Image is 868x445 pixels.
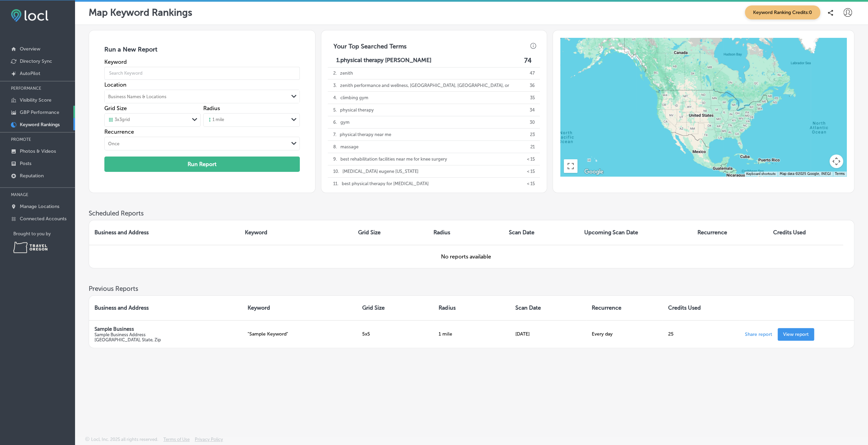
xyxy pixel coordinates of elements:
p: massage [340,141,358,153]
div: 3 x 3 grid [108,117,130,123]
p: Reputation [20,173,44,179]
p: best physical therapy for [MEDICAL_DATA] [341,178,428,190]
p: zenith performance and wellness, [GEOGRAPHIC_DATA], [GEOGRAPHIC_DATA], or [340,79,509,91]
th: Radius [433,296,510,320]
p: < 15 [527,153,535,165]
img: Google [583,167,605,176]
div: Once [108,141,119,146]
div: Business Names & Locations [108,94,166,99]
p: 21 [530,141,535,153]
h3: Scheduled Reports [89,209,854,217]
p: Brought to you by [13,231,75,236]
p: 8 . [333,141,337,153]
p: 11 . [333,178,338,190]
th: Keyword [239,220,352,245]
td: 1 mile [433,320,510,348]
td: 5x5 [357,320,433,348]
p: < 15 [527,165,535,177]
p: 4 . [333,92,337,104]
button: Keyboard shortcuts [746,172,776,176]
p: physical therapy [340,104,373,116]
p: 7 . [333,129,336,140]
th: Grid Size [357,296,433,320]
button: Map camera controls [829,154,843,168]
p: 3 . [333,79,336,91]
label: Recurrence [104,129,300,135]
label: Radius [203,105,220,112]
span: Map data ©2025 Google, INEGI [780,172,831,176]
td: No reports available [89,245,843,268]
th: Grid Size [353,220,428,245]
p: Share report [745,329,772,337]
th: Credits Used [768,220,843,245]
th: Scan Date [503,220,579,245]
p: Map Keyword Rankings [89,7,192,18]
th: Scan Date [510,296,586,320]
h3: Your Top Searched Terms [328,37,412,52]
a: Open this area in Google Maps (opens a new window) [583,167,605,176]
p: 6 . [333,116,337,128]
p: Directory Sync [20,58,52,64]
label: Grid Size [104,105,127,112]
span: Keyword Ranking Credits: 0 [745,5,820,19]
p: Locl, Inc. 2025 all rights reserved. [91,437,158,442]
p: GBP Performance [20,109,59,115]
td: 25 [663,320,739,348]
p: physical therapy near me [339,129,391,140]
th: Credits Used [663,296,739,320]
h3: Previous Reports [89,285,854,293]
p: 1. physical therapy [PERSON_NAME] [336,57,431,64]
th: Radius [428,220,503,245]
p: Posts [20,161,31,166]
img: fda3e92497d09a02dc62c9cd864e3231.png [11,9,48,22]
p: Connected Accounts [20,216,67,222]
a: Terms (opens in new tab) [835,172,844,176]
p: 47 [530,67,535,79]
th: Keyword [242,296,357,320]
td: Every day [586,320,663,348]
p: [MEDICAL_DATA] eugene [US_STATE] [342,165,418,177]
h3: Run a New Report [104,46,300,59]
p: AutoPilot [20,71,40,76]
p: Overview [20,46,40,52]
p: Keyword Rankings [20,122,60,128]
input: Search Keyword [104,64,300,83]
p: 2 . [333,67,336,79]
p: 5 . [333,104,336,116]
p: View report [783,331,809,337]
label: Location [104,81,300,88]
p: < 15 [527,178,535,190]
img: Travel Oregon [13,242,47,253]
button: Toggle fullscreen view [564,159,577,173]
th: Upcoming Scan Date [579,220,692,245]
p: best rehabilitation facilities near me for knee surgery [340,153,447,165]
td: [DATE] [510,320,586,348]
p: Photos & Videos [20,148,56,154]
p: 35 [530,92,535,104]
p: Manage Locations [20,204,59,209]
p: 30 [530,116,535,128]
button: Run Report [104,157,300,172]
p: gym [340,116,349,128]
p: Sample Business [94,326,237,332]
div: 1 mile [207,117,224,123]
th: Recurrence [586,296,663,320]
td: "Sample Keyword" [242,320,357,348]
p: climbing gym [340,92,368,104]
p: 34 [530,104,535,116]
a: View report [778,328,814,341]
th: Business and Address [89,220,239,245]
label: Keyword [104,59,300,65]
label: 74 [524,57,532,64]
p: Visibility Score [20,97,52,103]
p: zenith [340,67,353,79]
th: Recurrence [692,220,767,245]
th: Business and Address [89,296,242,320]
p: 9 . [333,153,337,165]
p: 36 [530,79,535,91]
p: Sample Business Address [GEOGRAPHIC_DATA], State, Zip [94,332,237,342]
p: 10 . [333,165,339,177]
p: 23 [530,129,535,140]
